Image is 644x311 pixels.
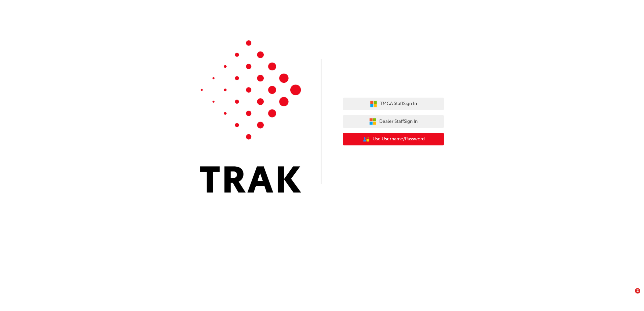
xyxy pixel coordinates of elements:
[200,40,301,193] img: Trak
[343,98,444,110] button: TMCA StaffSign In
[343,115,444,128] button: Dealer StaffSign In
[635,288,640,293] span: 2
[621,288,637,304] iframe: Intercom live chat
[343,133,444,146] button: Use Username/Password
[379,118,418,126] span: Dealer Staff Sign In
[380,100,417,108] span: TMCA Staff Sign In
[373,135,425,143] span: Use Username/Password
